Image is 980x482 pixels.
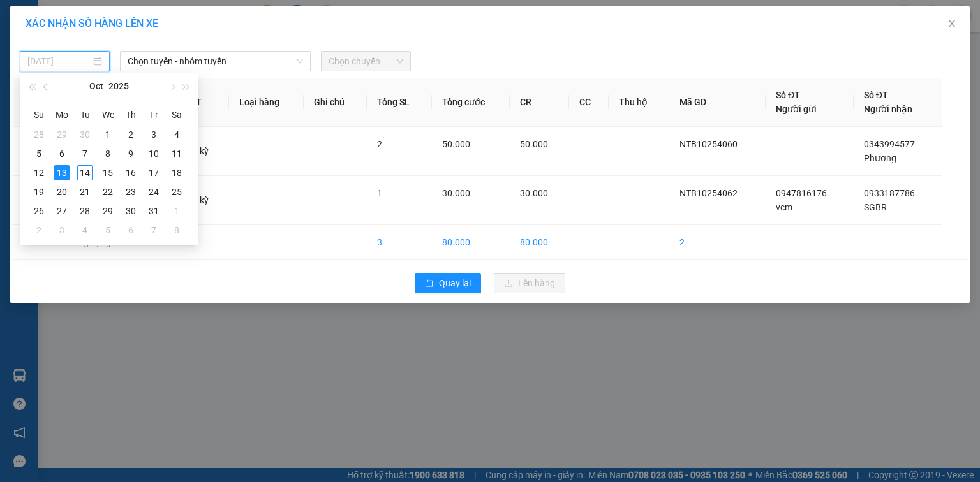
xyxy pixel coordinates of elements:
[296,57,304,65] span: down
[54,127,70,142] div: 29
[864,90,888,100] span: Số ĐT
[50,144,73,163] td: 2025-10-06
[27,105,50,125] th: Su
[123,203,138,219] div: 30
[100,223,115,238] div: 5
[77,203,93,219] div: 28
[165,105,188,125] th: Sa
[377,139,382,149] span: 2
[304,78,366,127] th: Ghi chú
[142,125,165,144] td: 2025-10-03
[100,146,115,161] div: 8
[776,90,800,100] span: Số ĐT
[169,165,184,180] div: 18
[13,78,59,127] th: STT
[174,78,229,127] th: ĐVT
[864,202,887,212] span: SGBR
[27,54,91,68] input: 13/10/2025
[122,11,212,41] div: Hàng Bà Rịa
[165,221,188,240] td: 2025-11-08
[142,201,165,221] td: 2025-10-31
[11,11,114,26] div: 44 NTB
[31,165,47,180] div: 12
[100,184,115,200] div: 22
[165,144,188,163] td: 2025-10-11
[776,104,817,114] span: Người gửi
[934,6,970,42] button: Close
[142,163,165,182] td: 2025-10-17
[54,223,70,238] div: 3
[122,57,212,75] div: 0343994577
[13,127,59,176] td: 1
[108,73,129,99] button: 2025
[146,223,161,238] div: 7
[119,105,142,125] th: Th
[54,203,70,219] div: 27
[96,201,119,221] td: 2025-10-29
[229,78,304,127] th: Loại hàng
[31,146,47,161] div: 5
[50,105,73,125] th: Mo
[864,139,915,149] span: 0343994577
[947,18,957,29] span: close
[27,182,50,201] td: 2025-10-19
[146,127,161,142] div: 3
[73,221,96,240] td: 2025-11-04
[27,125,50,144] td: 2025-09-28
[142,105,165,125] th: Fr
[609,78,669,127] th: Thu hộ
[77,184,93,200] div: 21
[11,26,114,41] div: 44_Tú.Xương_Q3
[100,165,115,180] div: 15
[169,223,184,238] div: 8
[122,12,153,26] span: Nhận:
[864,104,912,114] span: Người nhận
[96,125,119,144] td: 2025-10-01
[415,273,481,293] button: rollbackQuay lại
[367,78,432,127] th: Tổng SL
[169,127,184,142] div: 4
[165,182,188,201] td: 2025-10-25
[165,125,188,144] td: 2025-10-04
[123,146,138,161] div: 9
[31,223,47,238] div: 2
[119,201,142,221] td: 2025-10-30
[142,144,165,163] td: 2025-10-10
[776,202,792,212] span: vcm
[123,127,138,142] div: 2
[425,279,434,289] span: rollback
[100,203,115,219] div: 29
[569,78,609,127] th: CC
[432,78,510,127] th: Tổng cước
[77,146,93,161] div: 7
[669,78,766,127] th: Mã GD
[73,144,96,163] td: 2025-10-07
[142,182,165,201] td: 2025-10-24
[119,182,142,201] td: 2025-10-23
[864,153,896,163] span: Phương
[142,221,165,240] td: 2025-11-07
[96,105,119,125] th: We
[77,127,93,142] div: 30
[510,225,570,260] td: 80.000
[367,225,432,260] td: 3
[123,223,138,238] div: 6
[10,82,115,98] div: 50.000
[73,105,96,125] th: Tu
[174,176,229,225] td: Bất kỳ
[776,188,827,198] span: 0947816176
[669,225,766,260] td: 2
[169,203,184,219] div: 1
[10,84,22,97] span: R :
[123,184,138,200] div: 23
[146,146,161,161] div: 10
[679,188,738,198] span: NTB10254062
[165,201,188,221] td: 2025-11-01
[50,125,73,144] td: 2025-09-29
[77,223,93,238] div: 4
[73,163,96,182] td: 2025-10-14
[50,201,73,221] td: 2025-10-27
[377,188,382,198] span: 1
[13,176,59,225] td: 2
[439,276,471,290] span: Quay lại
